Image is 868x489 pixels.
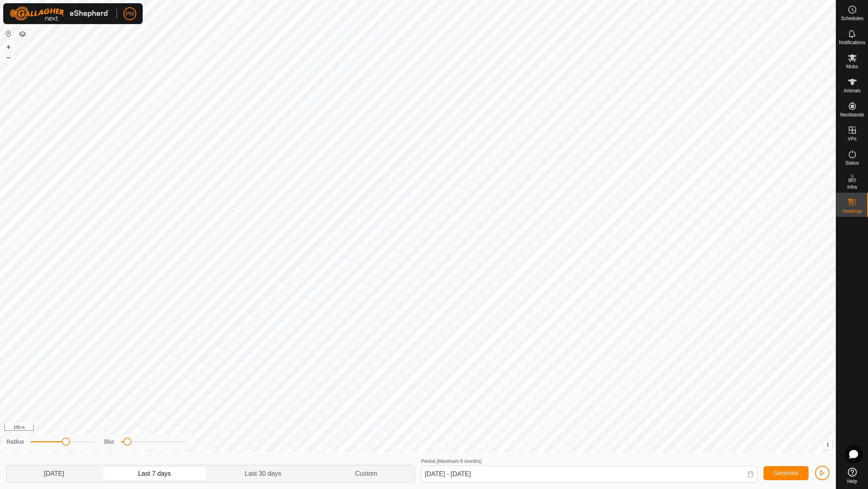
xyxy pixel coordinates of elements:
label: Blur [104,438,115,446]
span: Animals [843,88,861,93]
span: PM [126,10,134,18]
button: + [4,42,13,52]
span: i [827,441,829,448]
img: Gallagher Logo [10,6,110,21]
a: Contact Us [426,442,450,450]
span: Heatmap [842,209,862,214]
span: VPs [848,137,856,141]
label: Period (Maximum 6 months) [421,458,482,464]
span: Mobs [846,64,858,69]
span: Neckbands [840,112,864,117]
span: Help [847,479,857,484]
span: Last 7 days [138,469,171,479]
button: Map Layers [18,29,27,39]
span: [DATE] [44,469,64,479]
a: Privacy Policy [386,442,416,450]
span: Notifications [839,40,865,45]
a: Help [836,465,868,487]
button: Reset Map [4,29,13,39]
span: Generate [774,470,798,476]
button: Generate [764,466,809,480]
span: Schedules [841,16,863,21]
button: i [823,440,832,449]
button: – [4,53,13,62]
label: Radius [6,438,24,446]
span: Last 30 days [245,469,281,479]
span: Custom [355,469,377,479]
span: Infra [847,185,857,189]
span: Status [845,161,859,165]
